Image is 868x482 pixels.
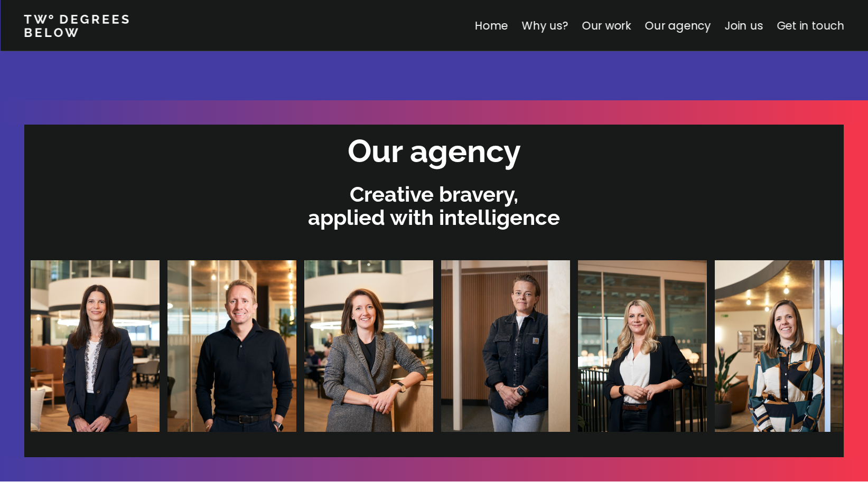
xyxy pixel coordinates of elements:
a: Our agency [645,18,711,33]
a: Join us [724,18,763,33]
img: Gemma [304,260,433,432]
img: Dani [441,260,570,432]
a: Why us? [521,18,568,33]
img: Clare [31,260,160,432]
img: James [167,260,296,432]
img: Lizzie [715,260,844,432]
a: Our work [582,18,631,33]
h2: Our agency [348,130,521,173]
a: Home [474,18,508,33]
img: Halina [578,260,707,432]
a: Get in touch [777,18,844,33]
p: Creative bravery, applied with intelligence [30,183,838,229]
